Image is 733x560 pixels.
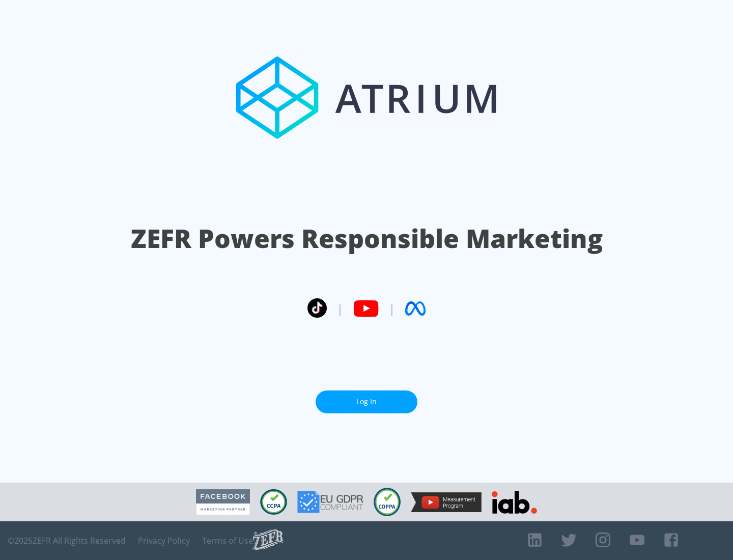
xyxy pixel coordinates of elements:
img: COPPA Compliant [374,488,401,516]
span: | [337,301,343,316]
img: IAB [492,491,537,514]
a: Log In [316,390,417,413]
span: © 2025 ZEFR All Rights Reserved [8,536,126,546]
img: CCPA Compliant [260,489,287,515]
a: Privacy Policy [138,536,190,546]
a: Terms of Use [202,536,253,546]
img: GDPR Compliant [297,491,363,513]
img: YouTube Measurement Program [411,492,482,512]
img: Facebook Marketing Partner [196,489,250,515]
span: | [389,301,395,316]
h1: ZEFR Powers Responsible Marketing [131,221,603,256]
